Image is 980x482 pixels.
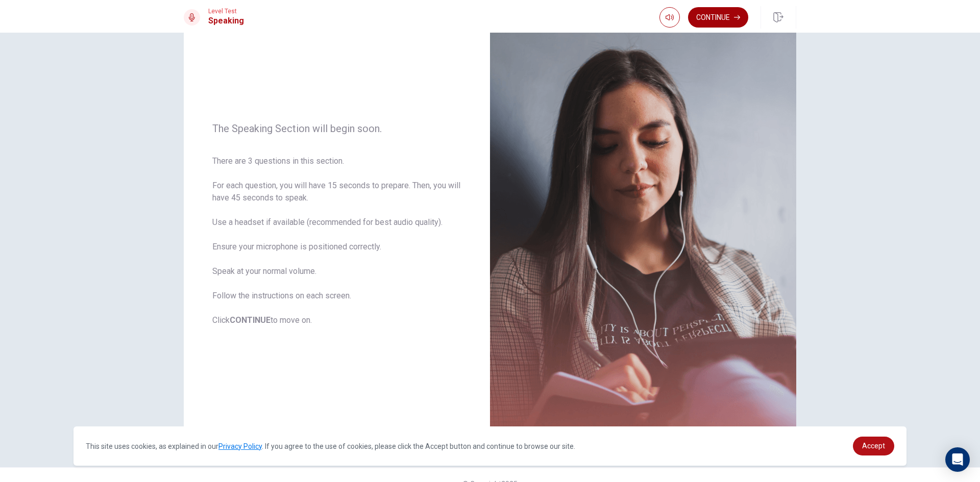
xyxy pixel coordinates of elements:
[218,442,262,450] a: Privacy Policy
[73,426,906,466] div: cookieconsent
[212,155,461,326] span: There are 3 questions in this section. For each question, you will have 15 seconds to prepare. Th...
[853,437,894,455] a: dismiss cookie message
[688,7,748,28] button: Continue
[862,442,885,450] span: Accept
[208,15,244,27] h1: Speaking
[490,2,796,447] img: speaking intro
[212,122,461,135] span: The Speaking Section will begin soon.
[945,447,970,472] div: Open Intercom Messenger
[230,315,271,325] b: CONTINUE
[208,8,244,15] span: Level Test
[86,442,575,450] span: This site uses cookies, as explained in our . If you agree to the use of cookies, please click th...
